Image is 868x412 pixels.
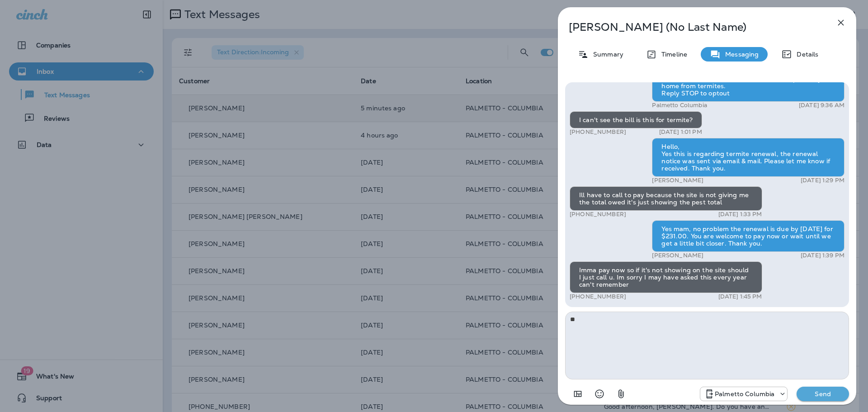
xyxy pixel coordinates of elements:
div: Hello, Yes this is regarding termite renewal, the renewal notice was sent via email & mail. Pleas... [652,138,844,177]
p: Messaging [721,51,759,58]
div: Imma pay now so if it's not showing on the site should I just call u. Im sorry I may have asked t... [570,261,762,293]
p: Palmetto Columbia [652,102,707,109]
p: Send [804,390,842,398]
p: [DATE] 1:33 PM [718,211,762,218]
div: Yes mam, no problem the renewal is due by [DATE] for $231.00. You are welcome to pay now or wait ... [652,220,844,252]
p: Details [792,51,818,58]
div: I can't see the bill is this for termite? [570,111,702,128]
p: [DATE] 1:29 PM [801,177,844,184]
p: [PERSON_NAME] [652,177,703,184]
p: [PHONE_NUMBER] [570,211,626,218]
p: [PERSON_NAME] (No Last Name) [569,21,816,33]
button: Select an emoji [590,385,609,403]
p: [DATE] 1:39 PM [801,252,844,259]
p: [PHONE_NUMBER] [570,293,626,300]
div: Palmetto Ext.: Your termite warranty will expire soon. Please visit [DOMAIN_NAME] to renew & prot... [652,63,844,102]
p: Summary [589,51,623,58]
p: [DATE] 9:36 AM [799,102,844,109]
p: Palmetto Columbia [715,390,774,398]
p: [DATE] 1:01 PM [659,128,702,136]
p: [PHONE_NUMBER] [570,128,626,136]
div: +1 (803) 233-5290 [700,388,787,399]
div: Ill have to call to pay because the site is not giving me the total owed it's just showing the pe... [570,186,762,211]
p: [PERSON_NAME] [652,252,703,259]
button: Add in a premade template [569,385,587,403]
button: Send [797,387,849,401]
p: Timeline [657,51,687,58]
p: [DATE] 1:45 PM [718,293,762,300]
